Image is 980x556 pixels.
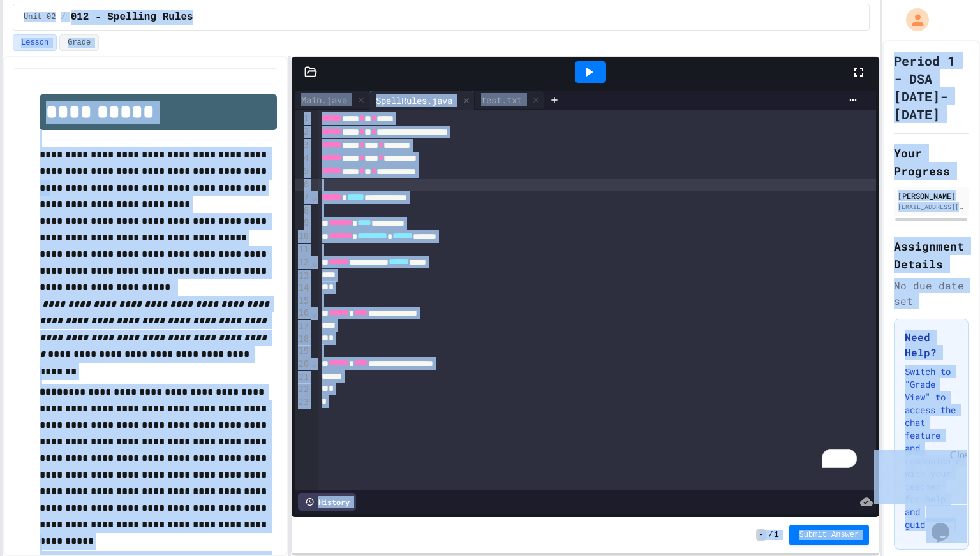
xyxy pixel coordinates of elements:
div: Main.java [295,93,353,106]
div: [EMAIL_ADDRESS][DOMAIN_NAME] [898,202,965,212]
div: 7 [295,191,311,205]
h2: Assignment Details [894,237,969,273]
div: 22 [295,383,311,396]
div: 18 [295,333,311,346]
div: 10 [295,230,311,244]
button: Grade [59,34,99,51]
div: [PERSON_NAME] [898,190,965,201]
span: Fold line [311,192,317,202]
div: 23 [295,396,311,409]
div: 21 [295,371,311,384]
div: 11 [295,244,311,256]
div: SpellRules.java [369,94,459,107]
p: Switch to "Grade View" to access the chat feature and communicate with your teacher for help and ... [905,365,958,531]
div: My Account [893,5,932,34]
span: Fold line [311,358,317,369]
span: / [768,530,773,540]
span: - [756,529,766,541]
span: Fold line [311,308,317,318]
iframe: chat widget [926,505,967,543]
div: Chat with us now!Close [5,5,88,81]
div: 12 [295,256,311,270]
div: 1 [295,112,311,126]
div: 2 [295,126,311,139]
div: 3 [295,139,311,152]
span: 1 [774,530,778,540]
div: 20 [295,358,311,371]
div: test.txt [475,93,528,106]
div: 5 [295,165,311,179]
span: Unit 02 [24,12,56,22]
h1: Period 1 - DSA [DATE]-[DATE] [894,52,969,123]
div: To enrich screen reader interactions, please activate Accessibility in Grammarly extension settings [318,110,877,490]
div: 19 [295,345,311,358]
div: No due date set [894,278,969,309]
div: 14 [295,282,311,295]
h2: Your Progress [894,144,969,180]
h3: Need Help? [905,330,958,360]
div: 6 [295,179,311,191]
iframe: chat widget [874,450,967,504]
div: 9 [295,217,311,230]
div: History [298,493,356,511]
div: 15 [295,295,311,307]
div: 4 [295,152,311,166]
div: 8 [295,205,311,217]
div: 16 [295,307,311,320]
span: Submit Answer [799,530,859,540]
div: 17 [295,320,311,333]
span: / [61,12,65,22]
div: 13 [295,270,311,282]
span: Fold line [311,257,317,267]
button: Lesson [13,34,57,51]
span: 012 - Spelling Rules [71,10,193,25]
